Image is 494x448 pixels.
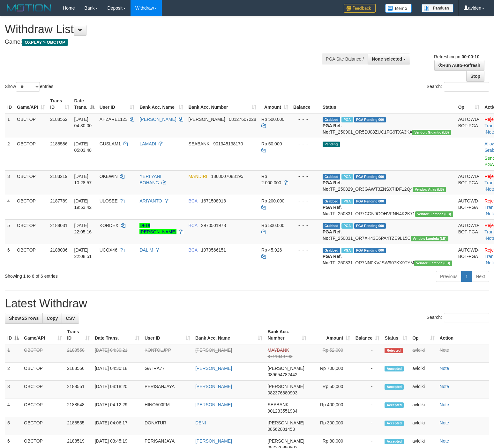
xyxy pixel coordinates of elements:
[309,326,353,344] th: Amount: activate to sort column ascending
[456,95,482,113] th: Op: activate to sort column ascending
[293,116,318,122] div: - - -
[385,439,404,444] span: Accepted
[323,223,341,229] span: Grabbed
[142,326,193,344] th: User ID: activate to sort column ascending
[64,326,92,344] th: Trans ID: activate to sort column ascending
[5,39,323,45] h4: Game:
[354,117,386,122] span: PGA Pending
[259,95,291,113] th: Amount: activate to sort column ascending
[100,223,118,228] span: KORDEX
[323,174,341,180] span: Grabbed
[261,223,284,228] span: Rp 500.000
[267,408,297,414] span: Copy 901233551934 to clipboard
[320,195,456,219] td: TF_250831_OR7CGN9GOHVFNN4K2K71
[466,71,484,82] a: Stop
[261,141,282,146] span: Rp 50.000
[410,326,437,344] th: Op: activate to sort column ascending
[344,4,376,13] img: Feedback.jpg
[5,138,14,170] td: 2
[354,174,386,180] span: PGA Pending
[42,313,62,324] a: Copy
[193,326,265,344] th: Bank Acc. Name: activate to sort column ascending
[323,180,342,192] b: PGA Ref. No:
[353,326,382,344] th: Balance: activate to sort column ascending
[74,117,92,128] span: [DATE] 04:30:00
[293,247,318,253] div: - - -
[74,223,92,234] span: [DATE] 22:05:16
[66,316,75,321] span: CSV
[437,326,489,344] th: Action
[50,223,68,228] span: 2188031
[100,117,128,122] span: AHZAREL123
[14,170,48,195] td: OBCTOP
[261,117,284,122] span: Rp 500.000
[21,363,64,381] td: OBCTOP
[92,326,142,344] th: Date Trans.: activate to sort column ascending
[188,141,209,146] span: SEABANK
[188,198,197,203] span: BCA
[5,170,14,195] td: 3
[16,82,40,92] select: Showentries
[410,344,437,363] td: avldiki
[440,438,449,444] a: Note
[50,174,68,179] span: 2183219
[341,223,353,229] span: Marked by avlcs1
[341,199,353,204] span: Marked by avlcs2
[64,381,92,399] td: 2188551
[267,420,304,425] span: [PERSON_NAME]
[341,174,353,180] span: Marked by avlcs2
[293,141,318,147] div: - - -
[21,344,64,363] td: OBCTOP
[323,117,341,122] span: Grabbed
[293,198,318,204] div: - - -
[195,366,232,371] a: [PERSON_NAME]
[201,247,226,253] span: Copy 1970566151 to clipboard
[353,417,382,435] td: -
[14,138,48,170] td: OBCTOP
[100,141,121,146] span: GUSLAM1
[5,344,21,363] td: 1
[100,198,118,203] span: ULOSEE
[142,344,193,363] td: KONTOLJPP
[385,421,404,426] span: Accepted
[385,348,402,353] span: Rejected
[21,417,64,435] td: OBCTOP
[461,54,479,59] strong: 00:00:10
[5,326,21,344] th: ID: activate to sort column descending
[139,117,176,122] a: [PERSON_NAME]
[21,381,64,399] td: OBCTOP
[229,117,256,122] span: Copy 08127607228 to clipboard
[5,417,21,435] td: 5
[142,417,193,435] td: DONATUR
[411,236,449,241] span: Vendor URL: https://dashboard.q2checkout.com/secure
[293,173,318,180] div: - - -
[211,174,243,179] span: Copy 1860007083195 to clipboard
[309,399,353,417] td: Rp 400,000
[74,141,92,153] span: [DATE] 05:03:48
[5,363,21,381] td: 2
[5,244,14,268] td: 6
[436,271,461,282] a: Previous
[265,326,309,344] th: Bank Acc. Number: activate to sort column ascending
[100,174,118,179] span: OKEWIN
[267,384,304,389] span: [PERSON_NAME]
[5,219,14,244] td: 5
[440,420,449,425] a: Note
[261,198,284,203] span: Rp 200.000
[74,174,92,185] span: [DATE] 10:28:57
[385,402,404,408] span: Accepted
[188,117,225,122] span: [PERSON_NAME]
[142,399,193,417] td: HINO500FM
[14,219,48,244] td: OBCTOP
[21,399,64,417] td: OBCTOP
[267,348,289,353] span: MAYBANK
[385,384,404,390] span: Accepted
[5,23,323,36] h1: Withdraw List
[195,420,206,425] a: DENI
[456,113,482,138] td: AUTOWD-BOT-PGA
[48,95,71,113] th: Trans ID: activate to sort column ascending
[456,195,482,219] td: AUTOWD-BOT-PGA
[92,399,142,417] td: [DATE] 04:12:29
[427,82,489,92] label: Search:
[434,60,484,71] a: Run Auto-Refresh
